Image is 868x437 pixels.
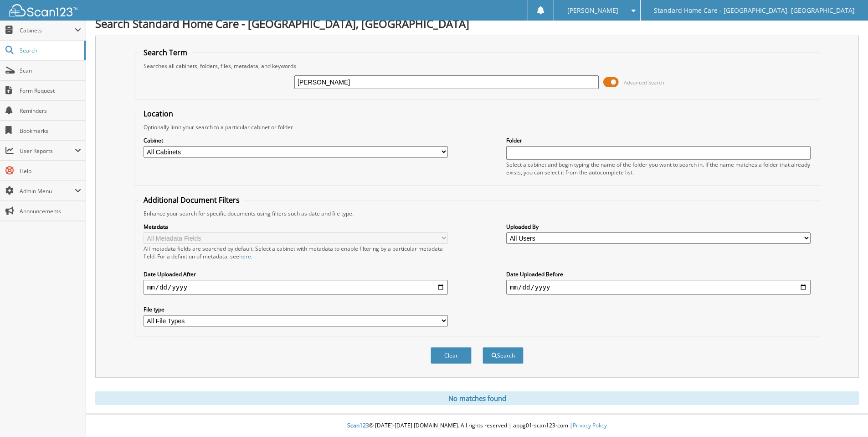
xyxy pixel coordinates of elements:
span: Scan123 [347,421,369,429]
label: Uploaded By [506,223,811,231]
span: Bookmarks [20,127,81,135]
input: start [144,280,448,295]
label: Folder [506,137,811,144]
legend: Additional Document Filters [139,195,244,205]
div: All metadata fields are searched by default. Select a cabinet with metadata to enable filtering b... [144,245,448,260]
div: Enhance your search for specific documents using filters such as date and file type. [139,210,815,217]
span: [PERSON_NAME] [567,8,618,13]
img: scan123-logo-white.svg [9,4,77,16]
button: Search [483,347,524,364]
span: Form Request [20,87,81,95]
label: File type [144,305,448,313]
button: Clear [431,347,472,364]
iframe: Chat Widget [822,393,868,437]
label: Date Uploaded Before [506,270,811,278]
label: Metadata [144,223,448,231]
label: Cabinet [144,137,448,144]
input: end [506,280,811,295]
span: Announcements [20,207,81,215]
span: Reminders [20,107,81,115]
legend: Location [139,109,178,119]
span: Help [20,167,81,175]
label: Date Uploaded After [144,270,448,278]
h1: Search Standard Home Care - [GEOGRAPHIC_DATA], [GEOGRAPHIC_DATA] [95,16,859,31]
span: Standard Home Care - [GEOGRAPHIC_DATA], [GEOGRAPHIC_DATA] [654,8,855,13]
span: Search [20,47,80,54]
span: Advanced Search [624,79,664,86]
div: Optionally limit your search to a particular cabinet or folder [139,123,815,131]
div: Searches all cabinets, folders, files, metadata, and keywords [139,62,815,70]
div: Select a cabinet and begin typing the name of the folder you want to search in. If the name match... [506,161,811,176]
div: No matches found [95,391,859,405]
a: here [239,253,251,260]
a: Privacy Policy [573,421,607,429]
span: Cabinets [20,26,75,34]
span: User Reports [20,147,75,155]
div: © [DATE]-[DATE] [DOMAIN_NAME]. All rights reserved | appg01-scan123-com | [86,415,868,437]
legend: Search Term [139,47,192,58]
span: Admin Menu [20,187,75,195]
span: Scan [20,67,81,74]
